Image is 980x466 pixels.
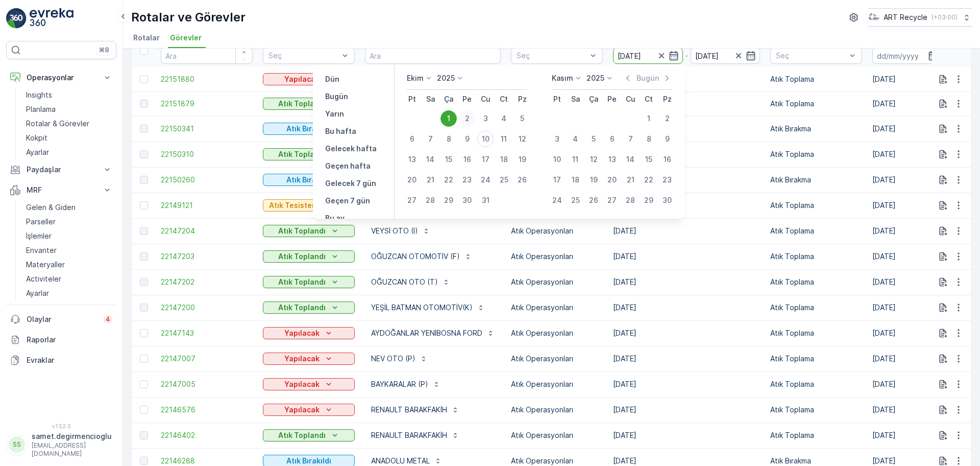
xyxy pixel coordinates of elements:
[140,278,148,286] div: Toggle Row Selected
[286,175,331,185] p: Atık Bırakıldı
[278,149,326,159] p: Atık Toplandı
[641,172,657,188] div: 22
[140,201,148,209] div: Toggle Row Selected
[658,90,676,108] th: Pazar
[604,192,620,208] div: 27
[641,131,657,147] div: 8
[608,269,765,295] td: [DATE]
[263,174,355,186] button: Atık Bırakıldı
[365,351,434,367] button: NEV OTO (P)
[278,302,326,313] p: Atık Toplandı
[770,124,862,134] p: Atık Bırakma
[161,379,253,389] span: 22147005
[286,124,331,134] p: Atık Bırakıldı
[263,353,355,365] button: Yapılacak
[622,131,639,147] div: 7
[27,355,112,365] p: Evraklar
[371,354,415,364] p: NEV OTO (P)
[140,100,148,108] div: Toggle Row Selected
[325,126,356,136] p: Bu hafta
[659,131,675,147] div: 9
[325,213,345,223] p: Bu ay
[477,110,494,127] div: 3
[22,286,116,300] a: Ayarlar
[549,192,565,208] div: 24
[131,9,246,26] p: Rotalar ve Görevler
[365,325,501,341] button: AYDOĞANLAR YENİBOSNA FORD
[496,151,512,168] div: 18
[641,192,657,208] div: 29
[514,151,530,168] div: 19
[321,160,375,172] button: Geçen hafta
[770,200,862,211] p: Atık Toplama
[770,277,862,287] p: Atık Toplama
[161,405,253,415] a: 22146576
[440,192,457,208] div: 29
[422,172,438,188] div: 21
[284,379,320,389] p: Yapılacak
[371,430,447,440] p: RENAULT BARAKFAKİH
[365,223,436,239] button: VEYSİ OTO (I)
[161,175,253,185] a: 22150260
[608,371,765,397] td: [DATE]
[263,429,355,441] button: Atık Toplandı
[321,143,381,155] button: Gelecek hafta
[263,276,355,288] button: Atık Toplandı
[263,301,355,314] button: Atık Toplandı
[161,302,253,313] a: 22147200
[608,91,765,116] td: [DATE]
[140,227,148,235] div: Toggle Row Selected
[325,178,376,189] p: Gelecek 7 gün
[872,48,942,64] input: dd/mm/yyyy
[161,124,253,134] a: 22150341
[371,456,430,466] p: ANADOLU METAL
[22,145,116,159] a: Ayarlar
[622,192,639,208] div: 28
[659,192,675,208] div: 30
[517,51,587,61] p: Seç
[770,74,862,84] p: Atık Toplama
[567,151,583,168] div: 11
[140,176,148,184] div: Toggle Row Selected
[6,431,116,458] button: SSsamet.degirmencioglu[EMAIL_ADDRESS][DOMAIN_NAME]
[585,172,602,188] div: 19
[371,405,447,415] p: RENAULT BARAKFAKİH
[22,215,116,229] a: Parseller
[608,295,765,320] td: [DATE]
[621,90,640,108] th: Cuma
[22,272,116,286] a: Activiteler
[140,329,148,337] div: Toggle Row Selected
[27,335,112,345] p: Raporlar
[106,315,110,323] p: 4
[932,13,958,21] p: ( +03:00 )
[622,151,639,168] div: 14
[133,33,160,43] span: Rotalar
[365,376,447,392] button: BAYKARALAR (P)
[496,110,512,127] div: 4
[567,192,583,208] div: 25
[22,200,116,215] a: Gelen & Giden
[608,116,765,142] td: [DATE]
[459,192,475,208] div: 30
[161,48,253,64] input: Ara
[321,90,352,103] button: Bugün
[640,90,658,108] th: Cumartesi
[608,218,765,244] td: [DATE]
[404,172,420,188] div: 20
[770,251,862,262] p: Atık Toplama
[140,406,148,414] div: Toggle Row Selected
[514,172,530,188] div: 26
[641,110,657,127] div: 1
[608,346,765,371] td: [DATE]
[477,151,494,168] div: 17
[27,73,96,83] p: Operasyonlar
[27,314,97,324] p: Olaylar
[140,75,148,83] div: Toggle Row Selected
[26,260,65,270] p: Materyaller
[26,119,89,129] p: Rotalar & Görevler
[371,302,473,313] p: YEŞİL BATMAN OTOMOTİV(K)
[263,199,355,212] button: Atık Tesisten Çıktı
[608,244,765,269] td: [DATE]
